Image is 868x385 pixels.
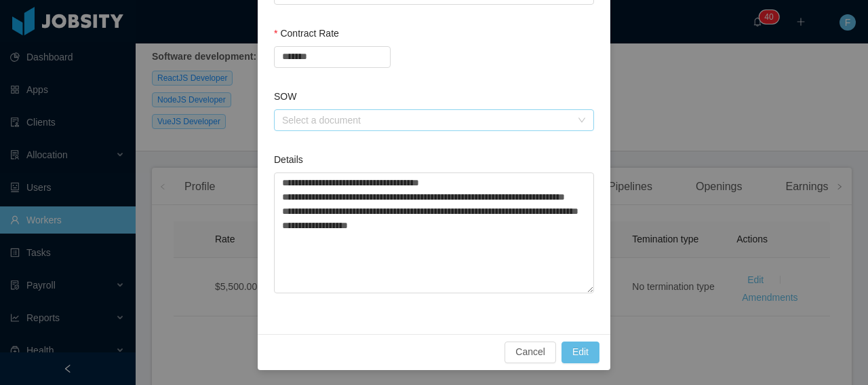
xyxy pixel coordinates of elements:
[274,91,296,102] label: SOW
[274,172,594,293] textarea: Details
[505,342,556,363] button: Cancel
[274,28,339,39] label: Contract Rate
[578,116,586,126] i: icon: down
[275,47,390,67] input: Contract Rate
[274,154,303,165] label: Details
[561,342,599,363] button: Edit
[282,113,571,127] div: Select a document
